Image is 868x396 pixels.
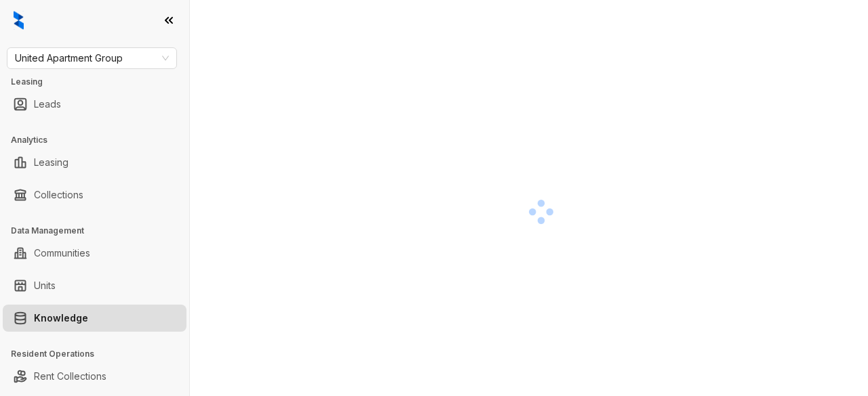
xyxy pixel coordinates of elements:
li: Leads [3,91,186,118]
li: Units [3,272,186,299]
li: Collections [3,181,186,208]
a: Rent Collections [34,363,106,390]
span: United Apartment Group [15,48,169,68]
li: Leasing [3,149,186,176]
img: logo [14,11,24,30]
h3: Data Management [11,225,189,237]
a: Collections [34,181,83,208]
a: Communities [34,240,90,267]
a: Knowledge [34,305,88,332]
a: Leasing [34,149,68,176]
h3: Leasing [11,76,189,88]
a: Leads [34,91,61,118]
li: Knowledge [3,305,186,332]
h3: Analytics [11,134,189,146]
li: Rent Collections [3,363,186,390]
li: Communities [3,240,186,267]
h3: Resident Operations [11,348,189,360]
a: Units [34,272,56,299]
